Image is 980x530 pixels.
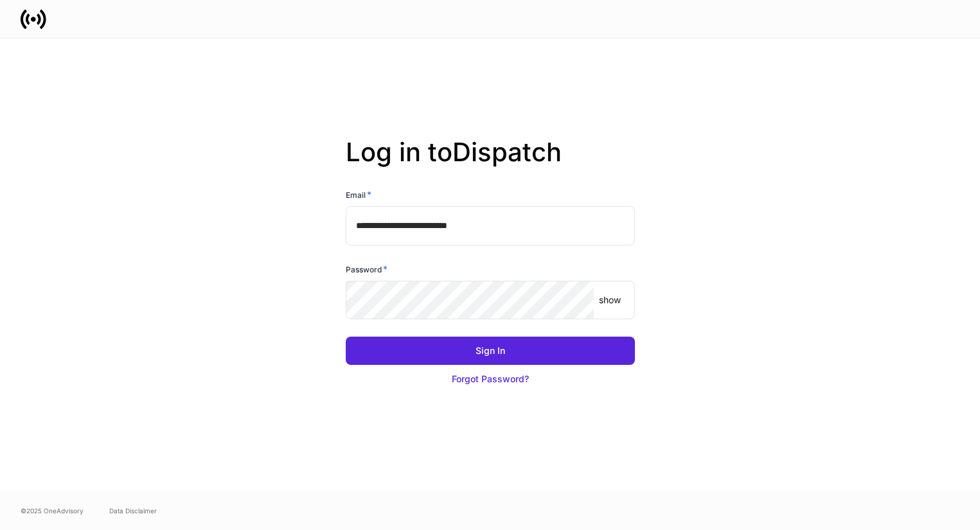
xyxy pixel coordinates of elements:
p: show [599,294,621,306]
button: Forgot Password? [346,365,635,393]
h2: Log in to Dispatch [346,137,635,188]
h6: Email [346,188,371,201]
button: Sign In [346,337,635,365]
div: Forgot Password? [452,373,529,385]
h6: Password [346,263,388,276]
span: © 2025 OneAdvisory [21,506,84,516]
a: Data Disclaimer [109,506,157,516]
div: Sign In [476,344,505,357]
